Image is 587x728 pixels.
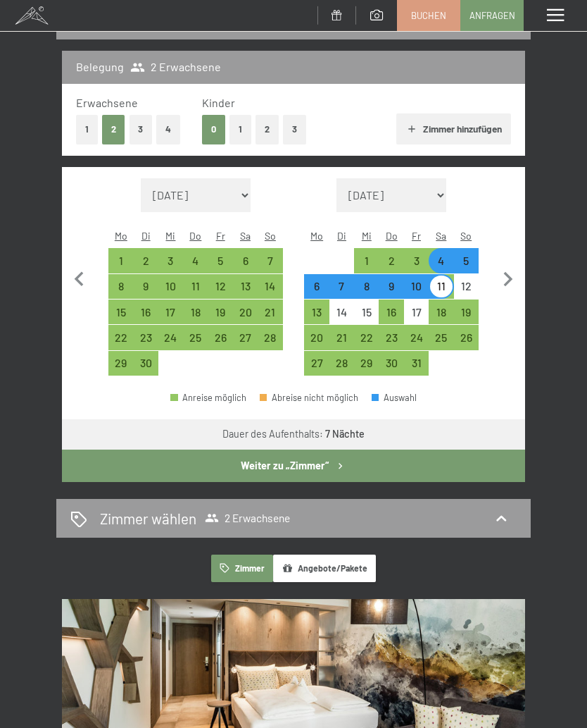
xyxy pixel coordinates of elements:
div: 17 [405,307,427,328]
div: Dauer des Aufenthalts: [222,427,365,441]
button: Angebote/Pakete [273,555,376,582]
div: Anreise möglich [208,300,233,324]
div: 28 [259,332,281,354]
div: Anreise möglich [404,325,429,350]
div: Thu Sep 04 2025 [183,248,208,273]
div: Anreise möglich [258,274,282,299]
div: Anreise möglich [454,300,479,324]
div: Anreise möglich [429,248,453,273]
abbr: Montag [310,230,323,242]
div: Anreise möglich [379,300,403,324]
div: 14 [331,307,353,328]
div: Anreise möglich [354,274,379,299]
div: Anreise möglich [158,300,183,324]
div: Thu Sep 11 2025 [183,274,208,299]
div: 7 [331,280,353,302]
div: 10 [160,280,182,302]
button: Nächster Monat [493,178,523,376]
div: 31 [405,357,427,379]
div: Anreise möglich [454,248,479,273]
div: 30 [134,357,156,379]
div: Wed Oct 22 2025 [354,325,379,350]
div: 9 [380,280,402,302]
div: Anreise möglich [158,274,183,299]
div: 11 [430,280,452,302]
div: 5 [210,255,232,277]
div: Sun Sep 07 2025 [258,248,282,273]
div: Anreise möglich [454,325,479,350]
div: 3 [405,255,427,277]
div: Sun Sep 28 2025 [258,325,282,350]
div: Sat Oct 11 2025 [429,274,453,299]
div: Thu Oct 02 2025 [379,248,403,273]
div: Anreise möglich [329,351,354,376]
div: Sat Sep 06 2025 [233,248,258,273]
div: Tue Oct 14 2025 [329,300,354,324]
div: Anreise möglich [379,351,403,376]
div: Anreise möglich [133,325,158,350]
div: 13 [234,280,256,302]
span: 2 Erwachsene [205,511,290,525]
abbr: Mittwoch [165,230,175,242]
div: Anreise möglich [233,300,258,324]
div: 2 [134,255,156,277]
div: 21 [331,332,353,354]
div: Anreise nicht möglich [404,300,429,324]
div: Anreise möglich [183,274,208,299]
div: 22 [355,332,377,354]
div: Anreise möglich [108,248,133,273]
div: 21 [259,307,281,328]
h2: Zimmer wählen [100,508,196,529]
div: 4 [430,255,452,277]
div: Sat Oct 18 2025 [429,300,453,324]
div: Mon Oct 20 2025 [304,325,329,350]
div: 23 [134,332,156,354]
div: Sun Oct 05 2025 [454,248,479,273]
abbr: Sonntag [460,230,472,242]
div: Anreise möglich [158,325,183,350]
div: Anreise möglich [233,325,258,350]
div: 29 [355,357,377,379]
div: 24 [405,332,427,354]
div: 15 [110,307,132,328]
div: Thu Oct 16 2025 [379,300,403,324]
abbr: Mittwoch [362,230,372,242]
div: Sat Sep 20 2025 [233,300,258,324]
div: Mon Sep 08 2025 [108,274,133,299]
div: Tue Sep 09 2025 [133,274,158,299]
div: Thu Oct 23 2025 [379,325,403,350]
div: 26 [210,332,232,354]
div: Wed Sep 17 2025 [158,300,183,324]
div: 19 [210,307,232,328]
div: 27 [234,332,256,354]
div: 2 [380,255,402,277]
div: Anreise möglich [354,325,379,350]
div: Anreise möglich [354,248,379,273]
div: Anreise möglich [170,393,246,402]
div: Tue Sep 02 2025 [133,248,158,273]
div: Thu Oct 30 2025 [379,351,403,376]
div: 13 [305,307,327,328]
div: 27 [305,357,327,379]
b: 7 Nächte [325,428,365,440]
div: 29 [110,357,132,379]
div: Anreise möglich [258,300,282,324]
div: Anreise möglich [429,325,453,350]
button: 0 [202,115,225,144]
div: Anreise möglich [233,248,258,273]
button: 1 [76,115,98,144]
div: Wed Sep 24 2025 [158,325,183,350]
div: 12 [455,280,477,302]
div: 1 [110,255,132,277]
div: Abreise nicht möglich [260,393,358,402]
div: Anreise nicht möglich [454,274,479,299]
div: Fri Sep 26 2025 [208,325,233,350]
div: Sat Oct 25 2025 [429,325,453,350]
div: Sat Oct 04 2025 [429,248,453,273]
div: Anreise möglich [379,248,403,273]
div: Anreise möglich [183,325,208,350]
div: Anreise möglich [304,274,329,299]
div: 17 [160,307,182,328]
div: 15 [355,307,377,328]
div: 8 [110,280,132,302]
